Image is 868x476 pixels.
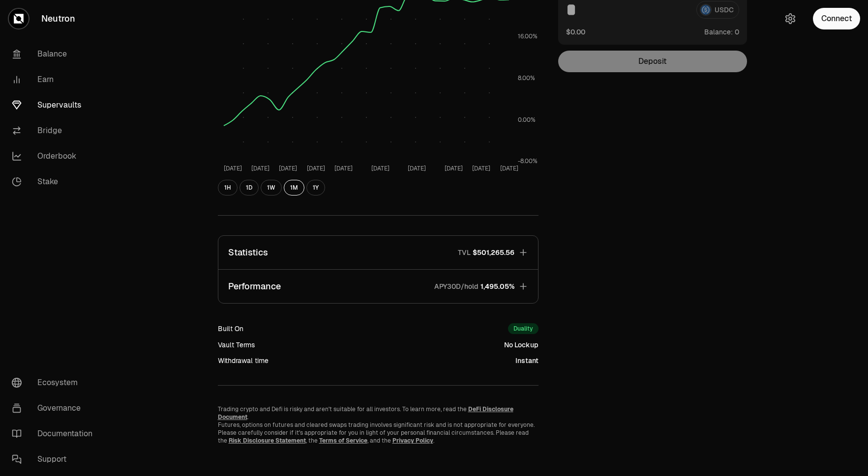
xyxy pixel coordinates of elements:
[218,340,255,350] div: Vault Terms
[218,236,538,269] button: StatisticsTVL$501,265.56
[319,437,367,445] a: Terms of Service
[261,180,282,196] button: 1W
[704,27,733,37] span: Balance:
[445,165,463,172] tspan: [DATE]
[4,421,106,447] a: Documentation
[408,165,426,172] tspan: [DATE]
[473,248,514,257] span: $501,265.56
[218,270,538,303] button: PerformanceAPY30D/hold1,495.05%
[472,165,490,172] tspan: [DATE]
[515,356,539,365] div: Instant
[4,67,106,92] a: Earn
[500,165,518,172] tspan: [DATE]
[224,165,242,172] tspan: [DATE]
[306,165,325,172] tspan: [DATE]
[4,169,106,195] a: Stake
[218,405,513,421] a: DeFi Disclosure Document
[4,395,106,421] a: Governance
[4,41,106,67] a: Balance
[284,180,304,196] button: 1M
[813,8,860,29] button: Connect
[251,165,269,172] tspan: [DATE]
[4,118,106,143] a: Bridge
[218,356,269,365] div: Withdrawal time
[518,157,538,165] tspan: -8.00%
[371,165,389,172] tspan: [DATE]
[218,421,539,445] p: Futures, options on futures and cleared swaps trading involves significant risk and is not approp...
[518,74,535,82] tspan: 8.00%
[218,405,539,421] p: Trading crypto and Defi is risky and aren't suitable for all investors. To learn more, read the .
[279,165,297,172] tspan: [DATE]
[4,143,106,169] a: Orderbook
[4,447,106,472] a: Support
[392,437,433,445] a: Privacy Policy
[218,324,243,334] div: Built On
[566,27,585,37] button: $0.00
[239,180,259,196] button: 1D
[480,281,514,291] span: 1,495.05%
[218,180,238,196] button: 1H
[229,437,306,445] a: Risk Disclosure Statement
[4,370,106,395] a: Ecosystem
[518,116,536,124] tspan: 0.00%
[334,165,352,172] tspan: [DATE]
[458,248,471,257] p: TVL
[228,280,281,293] p: Performance
[434,281,479,291] p: APY30D/hold
[518,32,538,40] tspan: 16.00%
[504,340,539,350] div: No Lockup
[228,246,268,259] p: Statistics
[508,323,539,334] div: Duality
[4,92,106,118] a: Supervaults
[306,180,325,196] button: 1Y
